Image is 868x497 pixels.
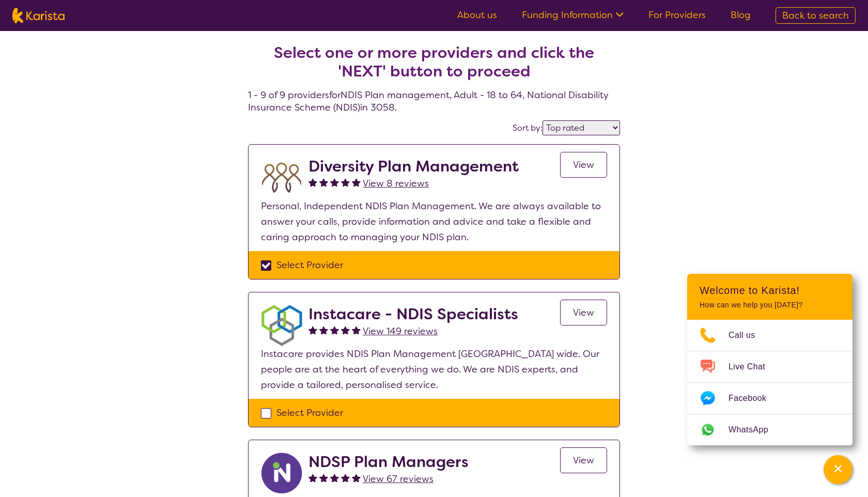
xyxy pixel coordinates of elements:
a: View 149 reviews [363,323,438,339]
label: Sort by: [513,122,542,133]
img: fullstar [319,473,328,482]
img: ryxpuxvt8mh1enfatjpo.png [261,453,302,494]
a: View 8 reviews [363,176,429,191]
img: fullstar [308,178,317,187]
span: View [573,454,594,467]
a: Back to search [776,7,856,24]
span: View 67 reviews [363,473,433,485]
img: fullstar [341,473,350,482]
img: fullstar [352,473,361,482]
img: duqvjtfkvnzb31ymex15.png [261,157,302,198]
span: View [573,159,594,171]
h2: Instacare - NDIS Specialists [308,305,518,323]
span: Back to search [782,9,849,22]
a: About us [457,9,497,21]
p: Instacare provides NDIS Plan Management [GEOGRAPHIC_DATA] wide. Our people are at the heart of ev... [261,346,607,393]
img: Karista logo [12,8,65,23]
ul: Choose channel [687,320,853,445]
h4: 1 - 9 of 9 providers for NDIS Plan management , Adult - 18 to 64 , National Disability Insurance ... [248,19,620,114]
img: fullstar [330,473,339,482]
a: Web link opens in a new tab. [687,414,853,445]
span: Live Chat [729,359,778,375]
img: fullstar [341,178,350,187]
a: Blog [731,9,751,21]
a: View 67 reviews [363,471,433,487]
h2: Select one or more providers and click the 'NEXT' button to proceed [260,43,608,81]
p: Personal, Independent NDIS Plan Management. We are always available to answer your calls, provide... [261,198,607,245]
img: fullstar [308,473,317,482]
a: Funding Information [522,9,624,21]
img: fullstar [330,178,339,187]
img: fullstar [308,325,317,334]
p: How can we help you [DATE]? [700,301,840,309]
span: View [573,306,594,319]
h2: NDSP Plan Managers [308,453,469,471]
h2: Welcome to Karista! [700,284,840,297]
a: View [560,300,607,325]
img: fullstar [319,178,328,187]
span: View 149 reviews [363,325,438,337]
img: fullstar [319,325,328,334]
span: Call us [729,328,768,343]
img: fullstar [341,325,350,334]
img: obkhna0zu27zdd4ubuus.png [261,305,302,346]
a: View [560,152,607,178]
img: fullstar [352,325,361,334]
h2: Diversity Plan Management [308,157,519,176]
img: fullstar [330,325,339,334]
a: For Providers [648,9,706,21]
div: Channel Menu [687,274,853,445]
img: fullstar [352,178,361,187]
a: View [560,447,607,473]
span: WhatsApp [729,422,781,438]
button: Channel Menu [824,455,853,484]
span: Facebook [729,391,779,406]
span: View 8 reviews [363,177,429,190]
